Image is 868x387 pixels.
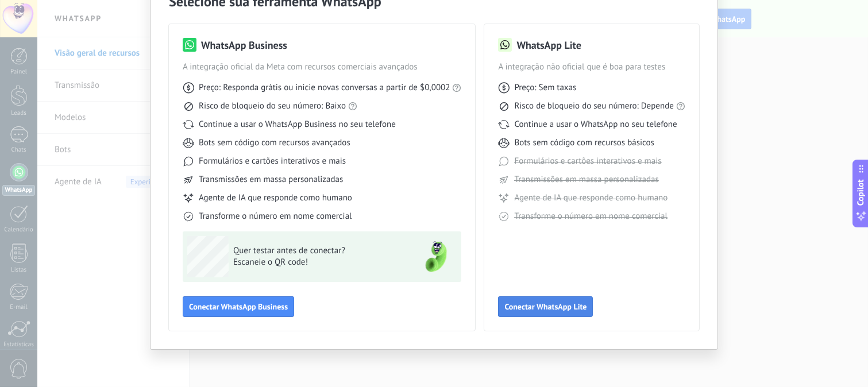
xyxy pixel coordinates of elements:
[233,257,401,268] span: Escaneie o QR code!
[199,137,350,149] span: Bots sem código com recursos avançados
[514,119,677,130] span: Continue a usar o WhatsApp no seu telefone
[516,38,581,52] h3: WhatsApp Lite
[183,296,294,317] button: Conectar WhatsApp Business
[514,82,576,94] span: Preço: Sem taxas
[514,100,674,112] span: Risco de bloqueio do seu número: Depende
[199,100,346,112] span: Risco de bloqueio do seu número: Baixo
[233,245,401,257] span: Quer testar antes de conectar?
[514,211,667,222] span: Transforme o número em nome comercial
[514,192,668,204] span: Agente de IA que responde como humano
[199,82,450,94] span: Preço: Responda grátis ou inicie novas conversas a partir de $0,0002
[498,296,593,317] button: Conectar WhatsApp Lite
[183,61,461,73] span: A integração oficial da Meta com recursos comerciais avançados
[504,303,587,311] span: Conectar WhatsApp Lite
[189,303,288,311] span: Conectar WhatsApp Business
[199,156,346,167] span: Formulários e cartões interativos e mais
[498,61,685,73] span: A integração não oficial que é boa para testes
[199,174,343,185] span: Transmissões em massa personalizadas
[199,119,396,130] span: Continue a usar o WhatsApp Business no seu telefone
[514,156,661,167] span: Formulários e cartões interativos e mais
[201,38,287,52] h3: WhatsApp Business
[199,192,352,204] span: Agente de IA que responde como humano
[514,137,654,149] span: Bots sem código com recursos básicos
[514,174,658,185] span: Transmissões em massa personalizadas
[199,211,352,222] span: Transforme o número em nome comercial
[415,236,457,277] img: green-phone.png
[855,180,867,206] span: Copilot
